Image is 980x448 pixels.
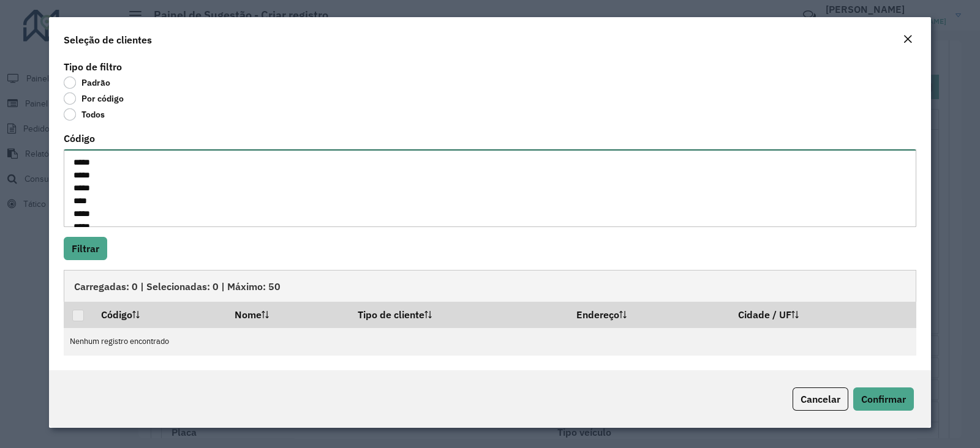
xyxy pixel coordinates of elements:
span: Cancelar [801,393,840,405]
button: Close [899,32,916,48]
label: Todos [64,108,105,121]
button: Filtrar [64,237,107,260]
th: Nome [226,302,349,327]
td: Nenhum registro encontrado [64,328,916,356]
label: Código [64,131,95,146]
button: Confirmar [853,387,914,411]
div: Carregadas: 0 | Selecionadas: 0 | Máximo: 50 [64,270,916,302]
label: Tipo de filtro [64,59,122,74]
label: Padrão [64,77,110,89]
th: Tipo de cliente [349,302,568,327]
th: Código [92,302,226,327]
em: Fechar [903,34,913,44]
label: Por código [64,92,124,105]
h4: Seleção de clientes [64,32,152,47]
th: Cidade / UF [729,302,916,327]
th: Endereço [568,302,730,327]
span: Confirmar [861,393,906,405]
button: Cancelar [793,387,848,411]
